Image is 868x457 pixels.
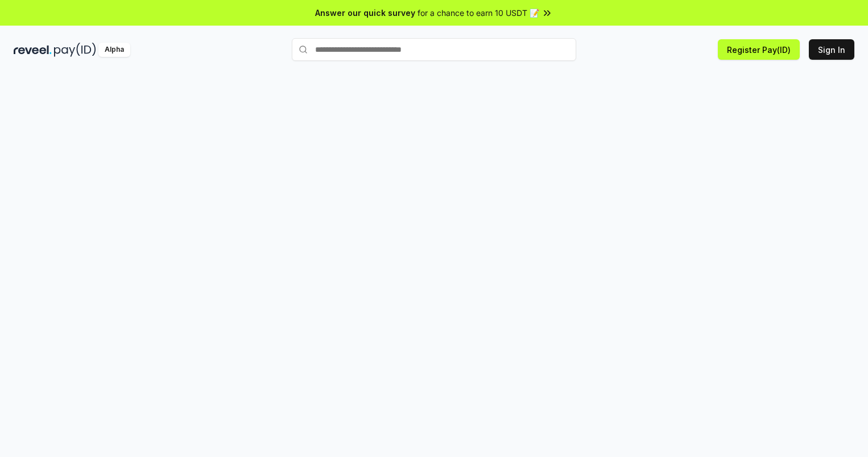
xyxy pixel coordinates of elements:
[718,39,800,60] button: Register Pay(ID)
[418,7,539,19] span: for a chance to earn 10 USDT 📝
[14,43,52,57] img: reveel_dark
[98,43,130,57] div: Alpha
[54,43,96,57] img: pay_id
[315,7,415,19] span: Answer our quick survey
[809,39,854,60] button: Sign In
